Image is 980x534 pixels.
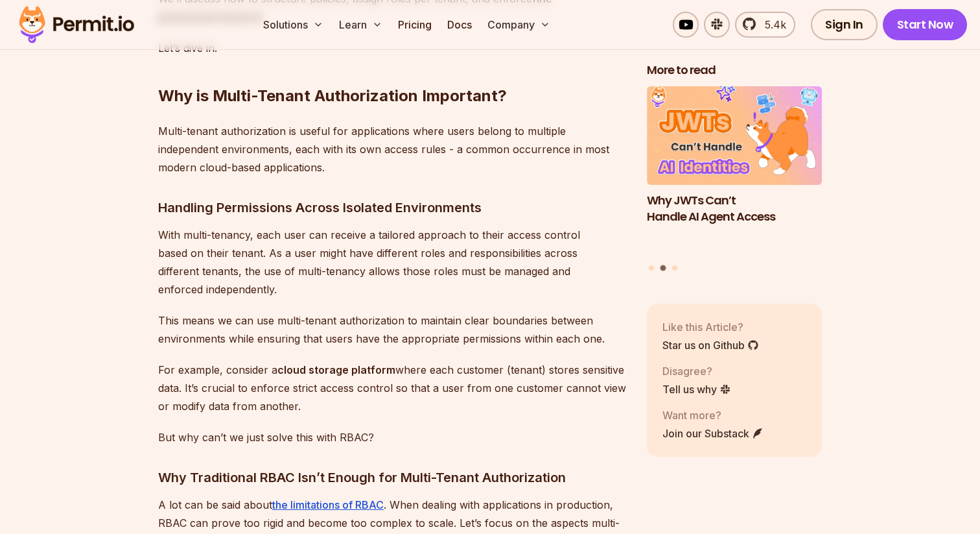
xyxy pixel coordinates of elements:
img: Permit logo [13,3,140,47]
h3: Why JWTs Can’t Handle AI Agent Access [647,192,822,225]
h3: Why Traditional RBAC Isn’t Enough for Multi-Tenant Authorization [158,467,626,488]
strong: cloud storage platform [277,363,395,376]
li: 2 of 3 [647,86,822,257]
h3: Handling Permissions Across Isolated Environments [158,197,626,218]
a: Join our Substack [662,425,764,441]
p: Disagree? [662,363,731,378]
p: Like this Article? [662,319,759,334]
h2: Why is Multi-Tenant Authorization Important? [158,34,626,106]
button: Solutions [258,12,329,38]
button: Go to slide 3 [672,265,677,270]
a: the limitations of RBAC [272,498,384,511]
img: Why JWTs Can’t Handle AI Agent Access [647,86,822,185]
button: Go to slide 1 [649,265,654,270]
p: This means we can use multi-tenant authorization to maintain clear boundaries between environment... [158,311,626,348]
p: But why can’t we just solve this with RBAC? [158,428,626,446]
p: With multi-tenancy, each user can receive a tailored approach to their access control based on th... [158,226,626,298]
button: Go to slide 2 [660,265,666,271]
p: Multi-tenant authorization is useful for applications where users belong to multiple independent ... [158,122,626,176]
a: Tell us why [662,381,731,396]
a: Star us on Github [662,337,759,352]
a: Sign In [811,9,878,40]
a: Start Now [883,9,968,40]
button: Company [482,12,555,38]
a: Pricing [393,12,437,38]
h2: More to read [647,62,822,79]
a: Docs [442,12,477,38]
p: Want more? [662,407,764,422]
div: Posts [647,86,822,273]
a: 5.4k [735,12,795,38]
p: For example, consider a where each customer (tenant) stores sensitive data. It’s crucial to enfor... [158,361,626,415]
button: Learn [334,12,388,38]
span: 5.4k [757,17,786,32]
